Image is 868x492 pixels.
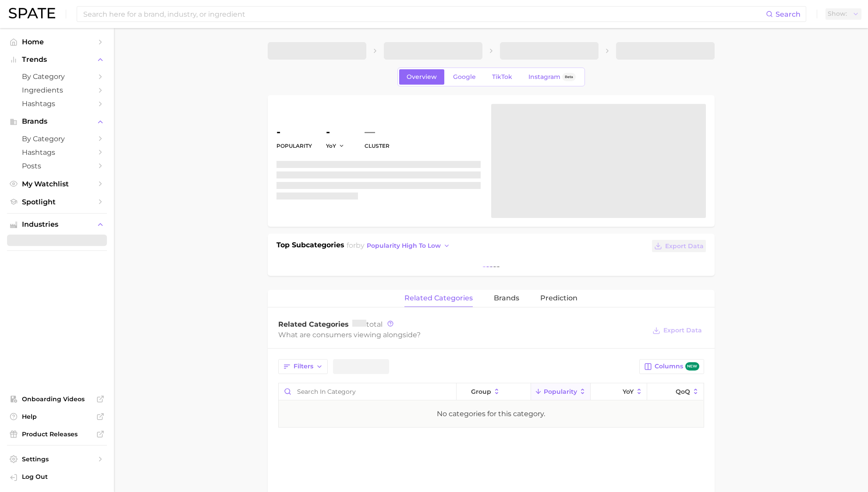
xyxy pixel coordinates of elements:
a: Overview [399,69,444,85]
a: Help [7,410,107,423]
a: Onboarding Videos [7,392,107,406]
span: My Watchlist [22,180,92,188]
span: Hashtags [22,148,92,157]
dd: - [276,127,312,137]
a: Hashtags [7,97,107,111]
dt: Popularity [276,141,312,151]
a: Log out. Currently logged in with e-mail hslocum@essentialingredients.com. [7,470,107,485]
span: Settings [22,455,92,463]
span: Search [776,10,801,18]
span: Industries [22,221,92,228]
span: Brands [22,118,92,125]
button: Trends [7,53,107,66]
span: Popularity [544,388,577,395]
span: Columns [655,362,699,371]
span: Overview [407,73,437,81]
span: new [685,362,699,371]
dt: cluster [365,141,390,151]
a: Posts [7,159,107,173]
div: No categories for this category. [437,409,545,419]
a: InstagramBeta [521,69,583,85]
span: related categories [404,294,473,302]
span: for by [347,241,453,250]
a: by Category [7,132,107,146]
button: QoQ [647,383,703,400]
button: Popularity [531,383,591,400]
span: popularity high to low [367,242,441,250]
span: Prediction [540,294,577,302]
span: Instagram [528,73,560,81]
button: Brands [7,115,107,128]
button: Columnsnew [639,359,704,374]
span: Export Data [663,327,702,334]
span: YoY [623,388,634,395]
span: Spotlight [22,198,92,206]
div: What are consumers viewing alongside ? [278,329,646,341]
button: Industries [7,218,107,231]
span: Hashtags [22,100,92,108]
span: total [352,320,383,328]
a: Ingredients [7,83,107,97]
span: Posts [22,162,92,170]
span: Onboarding Videos [22,395,92,403]
span: by Category [22,135,92,143]
img: SPATE [9,8,55,18]
span: Home [22,38,92,46]
span: Product Releases [22,430,92,438]
a: by Category [7,70,107,83]
input: Search here for a brand, industry, or ingredient [82,7,766,21]
span: brands [494,294,519,302]
a: TikTok [485,69,520,85]
span: QoQ [676,388,690,395]
button: YoY [591,383,647,400]
span: Log Out [22,473,100,481]
a: My Watchlist [7,177,107,191]
span: — [365,127,375,137]
span: Beta [565,73,573,81]
span: Ingredients [22,86,92,94]
a: Home [7,35,107,49]
button: popularity high to low [365,240,453,252]
span: Filters [294,363,313,370]
span: Related Categories [278,320,349,328]
a: Product Releases [7,428,107,441]
span: YoY [326,142,336,150]
span: Export Data [665,242,704,250]
input: Search in category [279,383,456,400]
button: YoY [326,142,345,150]
button: Export Data [650,324,704,337]
button: Export Data [652,240,705,252]
a: Hashtags [7,146,107,159]
span: Show [828,11,847,16]
span: TikTok [492,73,512,81]
dd: - [326,127,351,137]
a: Google [446,69,483,85]
button: group [457,383,531,400]
h1: Top Subcategories [276,240,344,253]
span: Trends [22,56,92,64]
span: by Category [22,72,92,81]
a: Settings [7,453,107,466]
button: Show [825,8,861,20]
a: Spotlight [7,195,107,209]
span: Help [22,413,92,421]
span: Google [453,73,476,81]
button: Filters [278,359,328,374]
span: group [471,388,491,395]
